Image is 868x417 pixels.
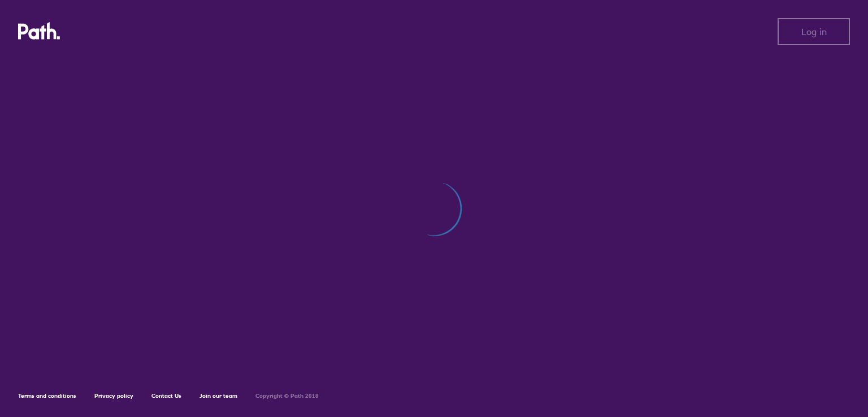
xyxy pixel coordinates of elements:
a: Privacy policy [94,392,133,399]
a: Contact Us [151,392,181,399]
span: Log in [801,27,827,37]
h6: Copyright © Path 2018 [255,393,319,399]
a: Join our team [199,392,237,399]
button: Log in [778,18,850,45]
a: Terms and conditions [18,392,76,399]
